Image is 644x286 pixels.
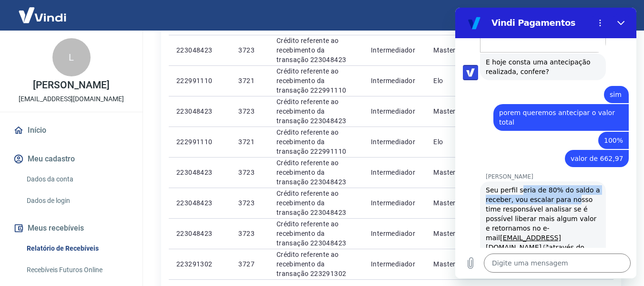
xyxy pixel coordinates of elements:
[371,168,418,177] p: Intermediador
[276,158,356,187] p: Crédito referente ao recebimento da transação 223048423
[276,36,356,64] p: Crédito referente ao recebimento da transação 223048423
[176,106,223,116] p: 223048423
[433,198,470,208] p: Mastercard
[276,127,356,156] p: Crédito referente ao recebimento da transação 222991110
[276,66,356,95] p: Crédito referente ao recebimento da transação 222991110
[276,250,356,278] p: Crédito referente ao recebimento da transação 223291302
[433,137,470,147] p: Elo
[11,218,131,239] button: Meus recebíveis
[598,7,633,24] button: Sair
[23,191,131,211] a: Dados de login
[238,137,261,147] p: 3721
[19,94,124,104] p: [EMAIL_ADDRESS][DOMAIN_NAME]
[371,106,418,116] p: Intermediador
[176,168,223,177] p: 223048423
[276,189,356,217] p: Crédito referente ao recebimento da transação 223048423
[371,259,418,269] p: Intermediador
[176,229,223,238] p: 223048423
[238,45,261,55] p: 3723
[23,169,131,189] a: Dados da conta
[238,106,261,116] p: 3723
[23,239,131,258] a: Relatório de Recebíveis
[33,80,109,90] p: [PERSON_NAME]
[176,76,223,85] p: 222991110
[11,0,73,30] img: Vindi
[433,106,470,116] p: Mastercard
[371,229,418,238] p: Intermediador
[371,137,418,147] p: Intermediador
[371,198,418,208] p: Intermediador
[433,76,470,85] p: Elo
[238,168,261,177] p: 3723
[433,45,470,55] p: Mastercard
[276,219,356,248] p: Crédito referente ao recebimento da transação 223048423
[176,259,223,269] p: 223291302
[371,76,418,85] p: Intermediador
[371,45,418,55] p: Intermediador
[176,45,223,55] p: 223048423
[276,97,356,126] p: Crédito referente ao recebimento da transação 223048423
[176,198,223,208] p: 223048423
[238,198,261,208] p: 3723
[433,168,470,177] p: Mastercard
[238,76,261,85] p: 3721
[11,120,131,141] a: Início
[433,259,470,269] p: Mastercard
[433,229,470,238] p: Mastercard
[238,259,261,269] p: 3727
[52,38,91,76] div: L
[238,229,261,238] p: 3723
[176,137,223,147] p: 222991110
[455,8,636,278] iframe: Janela de mensagens
[23,260,131,280] a: Recebíveis Futuros Online
[11,148,131,169] button: Meu cadastro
